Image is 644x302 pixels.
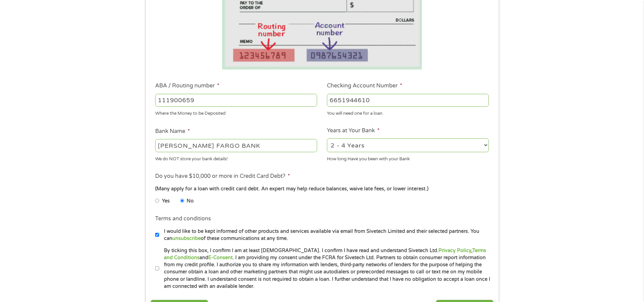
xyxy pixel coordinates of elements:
[155,82,219,89] label: ABA / Routing number
[327,153,489,162] div: How long Have you been with your Bank
[159,228,491,242] label: I would like to be kept informed of other products and services available via email from Sivetech...
[327,94,489,107] input: 345634636
[172,236,201,241] a: unsubscribe
[155,108,317,117] div: Where the Money to be Deposited
[187,197,194,205] label: No
[155,215,211,222] label: Terms and conditions
[164,248,486,260] a: Terms and Conditions
[327,127,380,134] label: Years at Your Bank
[155,185,488,193] div: (Many apply for a loan with credit card debt. An expert may help reduce balances, waive late fees...
[327,82,402,89] label: Checking Account Number
[159,247,491,290] label: By ticking this box, I confirm I am at least [DEMOGRAPHIC_DATA]. I confirm I have read and unders...
[155,153,317,162] div: We do NOT store your bank details!
[155,173,290,180] label: Do you have $10,000 or more in Credit Card Debt?
[438,248,471,253] a: Privacy Policy
[208,255,233,260] a: E-Consent
[327,108,489,117] div: You will need one for a loan.
[162,197,170,205] label: Yes
[155,128,190,135] label: Bank Name
[155,94,317,107] input: 263177916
